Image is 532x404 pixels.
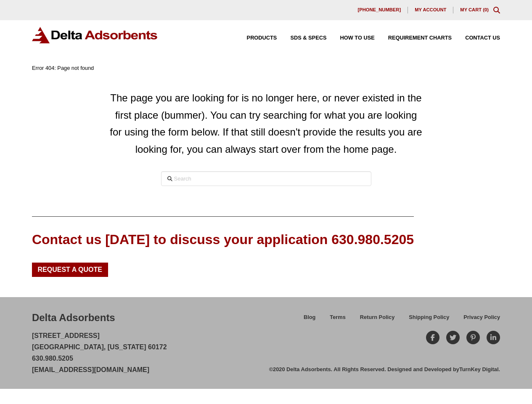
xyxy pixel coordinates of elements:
a: SDS & SPECS [277,35,326,41]
span: [PHONE_NUMBER] [358,8,401,12]
a: My account [408,7,453,13]
div: Delta Adsorbents [32,311,115,325]
a: Request a Quote [32,263,108,277]
a: Shipping Policy [402,313,456,327]
a: Return Policy [353,313,402,327]
a: How to Use [326,35,374,41]
span: SDS & SPECS [290,35,326,41]
a: Blog [296,313,323,327]
div: Contact us [DATE] to discuss your application 630.980.5205 [32,230,414,249]
p: The page you are looking for is no longer here, or never existed in the first place (bummer). You... [109,90,424,158]
a: Products [233,35,277,41]
span: My account [415,8,446,12]
p: [STREET_ADDRESS] [GEOGRAPHIC_DATA], [US_STATE] 60172 630.980.5205 [32,330,167,376]
span: Shipping Policy [409,315,449,320]
span: How to Use [340,35,374,41]
a: Privacy Policy [456,313,500,327]
img: Delta Adsorbents [32,27,158,43]
a: Contact Us [452,35,500,41]
span: Terms [330,315,345,320]
a: My Cart (0) [460,7,489,12]
input: Search [161,171,371,186]
a: Terms [323,313,352,327]
a: [EMAIL_ADDRESS][DOMAIN_NAME] [32,366,149,373]
a: TurnKey Digital [459,366,499,372]
span: Request a Quote [38,266,103,273]
div: Toggle Modal Content [493,7,500,13]
span: 0 [484,7,487,12]
a: Requirement Charts [375,35,452,41]
span: Privacy Policy [463,315,500,320]
span: Return Policy [360,315,395,320]
a: [PHONE_NUMBER] [351,7,408,13]
span: Requirement Charts [388,35,452,41]
span: Blog [304,315,315,320]
span: Error 404: Page not found [32,65,94,71]
span: Contact Us [465,35,500,41]
div: ©2020 Delta Adsorbents. All Rights Reserved. Designed and Developed by . [269,366,500,373]
span: Products [247,35,277,41]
